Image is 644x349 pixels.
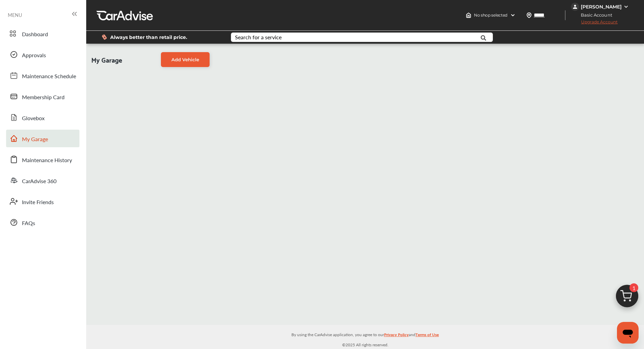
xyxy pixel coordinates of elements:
img: dollor_label_vector.a70140d1.svg [102,34,107,40]
div: Search for a service [235,35,282,40]
a: Add Vehicle [161,52,210,67]
span: CarAdvise 360 [22,177,56,186]
span: Maintenance Schedule [22,72,76,81]
span: No shop selected [474,13,507,18]
span: Upgrade Account [571,19,618,28]
a: Invite Friends [6,193,79,210]
span: Maintenance History [22,156,72,165]
a: My Garage [6,130,79,147]
img: header-divider.bc55588e.svg [565,10,566,20]
a: Dashboard [6,25,79,42]
img: header-home-logo.8d720a4f.svg [466,13,471,18]
a: Maintenance Schedule [6,67,79,84]
img: header-down-arrow.9dd2ce7d.svg [510,13,516,18]
a: FAQs [6,214,79,231]
a: Membership Card [6,88,79,105]
span: Always better than retail price. [110,35,187,40]
span: Basic Account [572,12,617,19]
a: Terms of Use [415,331,439,341]
img: jVpblrzwTbfkPYzPPzSLxeg0AAAAASUVORK5CYII= [571,3,579,11]
span: MENU [8,12,22,18]
span: Approvals [22,51,46,60]
span: Add Vehicle [171,57,199,62]
img: cart_icon.3d0951e8.svg [611,282,643,314]
span: 1 [629,283,638,292]
a: Maintenance History [6,151,79,168]
a: CarAdvise 360 [6,172,79,189]
span: Invite Friends [22,198,54,207]
iframe: Button to launch messaging window [617,322,639,344]
img: location_vector.a44bc228.svg [526,13,532,18]
span: My Garage [22,135,48,144]
span: My Garage [91,52,122,67]
span: Membership Card [22,93,65,102]
span: Dashboard [22,30,48,39]
p: By using the CarAdvise application, you agree to our and [86,331,644,338]
a: Approvals [6,46,79,63]
a: Glovebox [6,109,79,126]
span: Glovebox [22,114,45,123]
img: WGsFRI8htEPBVLJbROoPRyZpYNWhNONpIPPETTm6eUC0GeLEiAAAAAElFTkSuQmCC [623,4,629,9]
a: Privacy Policy [384,331,409,341]
div: [PERSON_NAME] [581,4,622,10]
span: FAQs [22,219,35,228]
